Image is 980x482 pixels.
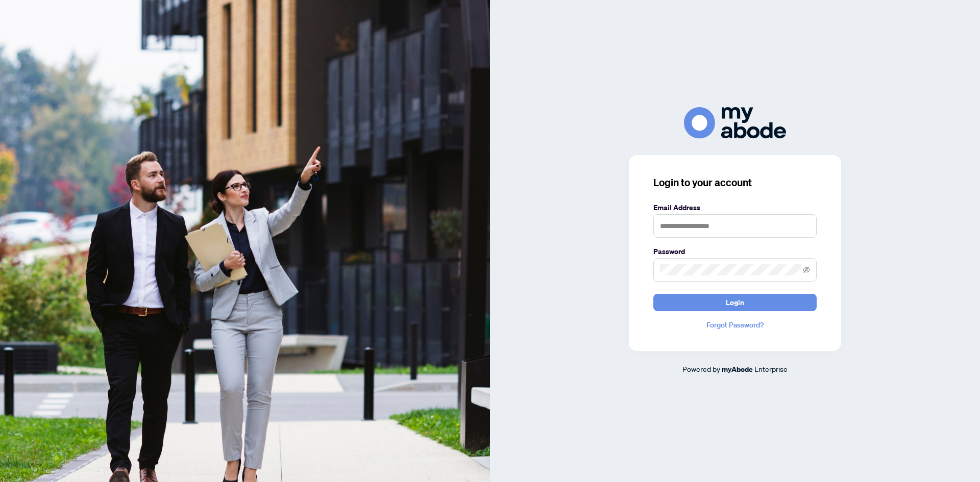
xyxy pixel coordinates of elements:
span: Enterprise [754,364,788,373]
span: eye-invisible [803,266,810,273]
h3: Login to your account [653,175,817,190]
label: Password [653,246,817,257]
span: Powered by [682,364,720,373]
a: myAbode [722,364,753,375]
a: Forgot Password? [653,319,817,331]
button: Login [653,294,817,311]
label: Email Address [653,202,817,213]
span: Login [726,294,744,311]
img: ma-logo [684,107,786,138]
